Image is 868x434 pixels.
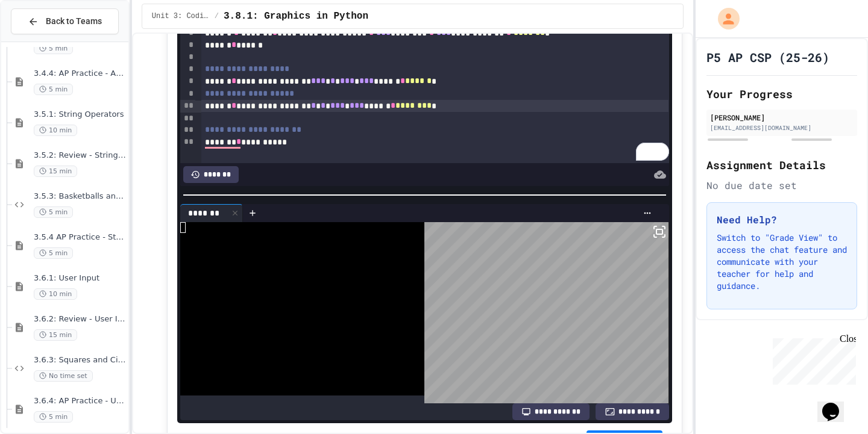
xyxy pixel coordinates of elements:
span: 15 min [34,166,77,177]
div: [EMAIL_ADDRESS][DOMAIN_NAME] [710,123,854,132]
span: Unit 3: Coding [152,11,210,21]
span: 3.5.2: Review - String Operators [34,150,126,161]
span: 10 min [34,288,77,300]
div: No due date set [706,178,857,193]
div: Chat with us now!Close [5,5,83,76]
span: 3.5.1: String Operators [34,110,126,120]
span: 5 min [34,84,73,95]
span: 3.4.4: AP Practice - Arithmetic Operators [34,69,126,79]
span: 5 min [34,411,73,423]
span: 3.6.1: User Input [34,273,126,284]
span: 10 min [34,125,77,136]
h3: Need Help? [717,212,847,227]
h2: Your Progress [706,85,857,102]
div: [PERSON_NAME] [710,112,854,123]
h1: P5 AP CSP (25-26) [706,49,829,66]
span: Back to Teams [46,15,102,28]
iframe: chat widget [817,386,856,422]
span: 3.8.1: Graphics in Python [224,9,368,23]
span: 3.6.4: AP Practice - User Input [34,396,126,406]
span: 3.6.3: Squares and Circles [34,355,126,365]
span: 3.6.2: Review - User Input [34,314,126,324]
span: 15 min [34,329,77,341]
span: 3.5.3: Basketballs and Footballs [34,191,126,202]
span: 5 min [34,206,73,218]
span: 5 min [34,43,73,54]
span: 3.5.4 AP Practice - String Manipulation [34,232,126,243]
p: Switch to "Grade View" to access the chat feature and communicate with your teacher for help and ... [717,232,847,292]
button: Back to Teams [11,8,119,34]
iframe: chat widget [768,333,856,385]
span: No time set [34,370,93,382]
span: 5 min [34,247,73,259]
h2: Assignment Details [706,157,857,173]
div: My Account [705,5,743,33]
span: / [215,11,219,21]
